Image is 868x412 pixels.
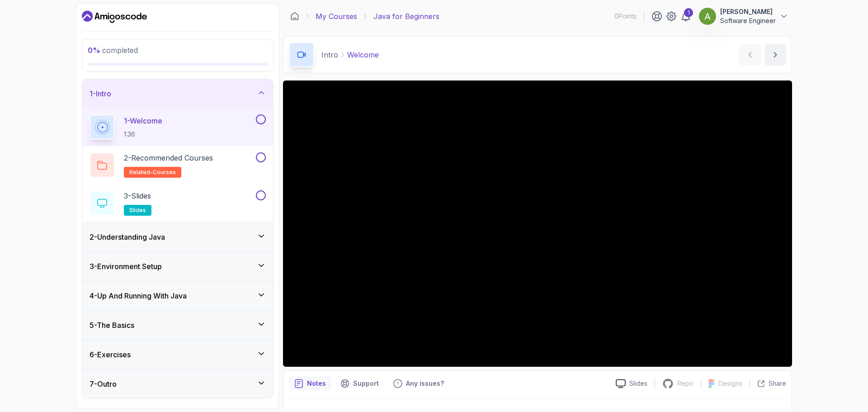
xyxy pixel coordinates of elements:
[739,44,761,66] button: previous content
[124,115,162,126] p: 1 - Welcome
[680,11,691,22] a: 1
[316,11,357,22] a: My Courses
[90,320,134,331] h3: 5 - The Basics
[283,81,792,367] iframe: 1 - Hi
[88,46,100,55] span: 0 %
[90,290,187,301] h3: 4 - Up And Running With Java
[124,152,213,163] p: 2 - Recommended Courses
[90,88,111,99] h3: 1 - Intro
[321,49,338,60] p: Intro
[347,49,379,60] p: Welcome
[82,223,273,251] button: 2-Understanding Java
[684,8,693,17] div: 1
[353,379,379,388] p: Support
[88,46,138,55] span: completed
[129,207,146,214] span: slides
[82,9,147,24] a: Dashboard
[335,376,384,391] button: Support button
[406,379,444,388] p: Any issues?
[82,79,273,108] button: 1-Intro
[129,169,176,176] span: related-courses
[720,16,776,25] p: Software Engineer
[90,152,266,178] button: 2-Recommended Coursesrelated-courses
[750,379,786,388] button: Share
[609,379,655,388] a: Slides
[90,379,117,389] h3: 7 - Outro
[629,379,647,388] p: Slides
[718,379,742,388] p: Designs
[720,7,776,16] p: [PERSON_NAME]
[388,376,449,391] button: Feedback button
[82,311,273,340] button: 5-The Basics
[307,379,326,388] p: Notes
[677,379,693,388] p: Repo
[289,376,331,391] button: notes button
[698,7,788,25] button: user profile image[PERSON_NAME]Software Engineer
[82,281,273,310] button: 4-Up And Running With Java
[90,349,131,360] h3: 6 - Exercises
[614,12,637,21] p: 0 Points
[290,12,299,21] a: Dashboard
[90,261,162,272] h3: 3 - Environment Setup
[699,8,716,25] img: user profile image
[82,340,273,369] button: 6-Exercises
[764,44,786,66] button: next content
[90,232,165,242] h3: 2 - Understanding Java
[90,114,266,140] button: 1-Welcome1:36
[373,11,439,22] p: Java for Beginners
[90,190,266,216] button: 3-Slidesslides
[124,190,151,201] p: 3 - Slides
[82,252,273,281] button: 3-Environment Setup
[769,379,786,388] p: Share
[124,130,162,139] p: 1:36
[82,369,273,398] button: 7-Outro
